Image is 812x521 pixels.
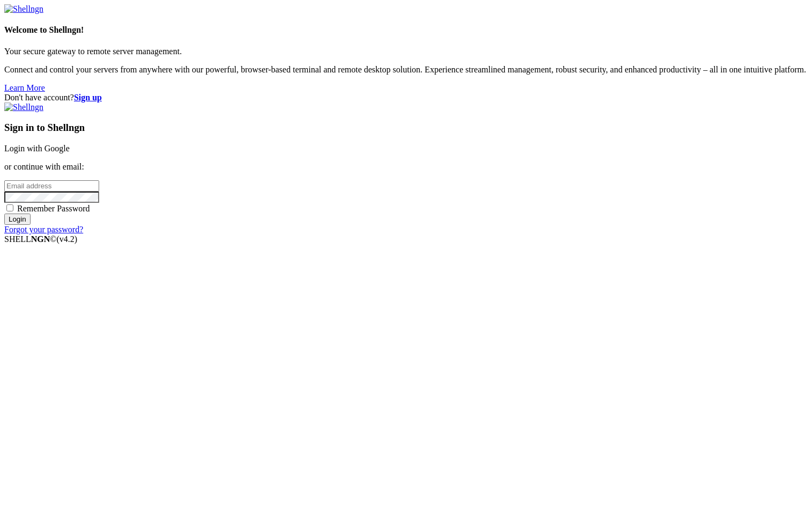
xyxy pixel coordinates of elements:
[4,180,99,192] input: Email address
[4,225,83,234] a: Forgot your password?
[4,83,45,92] a: Learn More
[4,162,808,172] p: or continue with email:
[4,65,808,75] p: Connect and control your servers from anywhere with our powerful, browser-based terminal and remo...
[4,122,808,134] h3: Sign in to Shellngn
[6,204,13,211] input: Remember Password
[4,93,808,102] div: Don't have account?
[4,25,808,35] h4: Welcome to Shellngn!
[74,93,102,102] a: Sign up
[4,47,808,56] p: Your secure gateway to remote server management.
[31,234,50,244] b: NGN
[4,102,43,112] img: Shellngn
[4,144,70,153] a: Login with Google
[57,234,78,244] span: 4.2.0
[4,214,31,225] input: Login
[4,4,43,14] img: Shellngn
[4,234,77,244] span: SHELL ©
[17,204,90,213] span: Remember Password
